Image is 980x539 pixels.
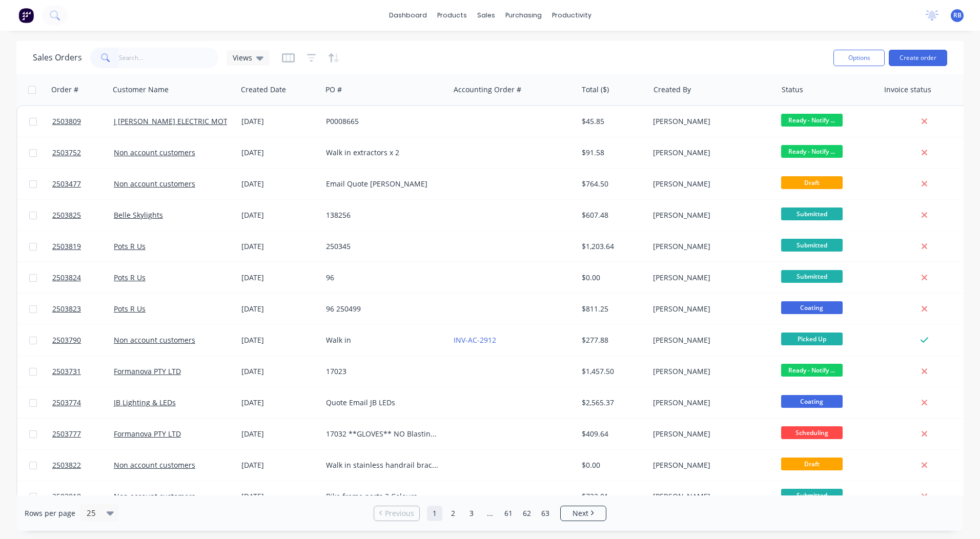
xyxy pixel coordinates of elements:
div: $45.85 [582,116,642,127]
div: Walk in [326,335,440,345]
span: Submitted [781,489,843,502]
div: [DATE] [241,210,318,220]
a: Non account customers [114,460,195,470]
a: Pots R Us [114,241,146,251]
a: Pots R Us [114,304,146,314]
div: $811.25 [582,304,642,314]
div: PO # [325,85,342,95]
a: 2503790 [52,325,114,356]
div: $2,565.37 [582,398,642,408]
div: [PERSON_NAME] [653,491,767,502]
a: 2503824 [52,262,114,293]
span: 2503774 [52,398,81,408]
a: 2503823 [52,294,114,324]
div: $1,203.64 [582,241,642,252]
a: JB Lighting & LEDs [114,398,176,407]
a: Page 3 [464,506,479,521]
a: Page 63 [538,506,553,521]
span: Submitted [781,239,843,252]
div: sales [472,8,500,23]
div: [DATE] [241,335,318,345]
div: 96 [326,273,440,283]
div: 17032 **GLOVES** NO Blasting **Dont touch with fingers** [326,429,440,439]
div: 96 250499 [326,304,440,314]
div: [DATE] [241,241,318,252]
div: $1,457.50 [582,366,642,377]
div: Walk in extractors x 2 [326,148,440,158]
a: 2503822 [52,450,114,481]
span: 2503823 [52,304,81,314]
a: Page 1 is your current page [427,506,442,521]
div: [DATE] [241,366,318,377]
div: [DATE] [241,148,318,158]
div: Email Quote [PERSON_NAME] [326,179,440,189]
div: $277.88 [582,335,642,345]
a: Formanova PTY LTD [114,429,181,439]
div: [DATE] [241,179,318,189]
span: 2503477 [52,179,81,189]
span: 2503752 [52,148,81,158]
span: 2503824 [52,273,81,283]
span: Draft [781,176,843,189]
div: [DATE] [241,116,318,127]
span: 2503731 [52,366,81,377]
div: [PERSON_NAME] [653,273,767,283]
span: 2503809 [52,116,81,127]
a: Non account customers [114,491,195,501]
div: Customer Name [113,85,169,95]
div: $0.00 [582,273,642,283]
ul: Pagination [370,506,610,521]
span: Submitted [781,208,843,220]
span: 2503819 [52,241,81,252]
a: dashboard [384,8,432,23]
span: 2503777 [52,429,81,439]
div: Created By [654,85,691,95]
a: 2503818 [52,481,114,512]
span: Ready - Notify ... [781,145,843,158]
a: Non account customers [114,148,195,157]
div: [PERSON_NAME] [653,429,767,439]
div: Quote Email JB LEDs [326,398,440,408]
div: Status [782,85,803,95]
div: [DATE] [241,429,318,439]
a: Pots R Us [114,273,146,282]
h1: Sales Orders [33,53,82,63]
a: 2503825 [52,200,114,231]
div: [DATE] [241,304,318,314]
a: Formanova PTY LTD [114,366,181,376]
a: Page 61 [501,506,516,521]
span: Draft [781,458,843,470]
button: Options [833,50,885,66]
div: $0.00 [582,460,642,470]
span: Views [233,52,252,63]
div: 250345 [326,241,440,252]
div: $607.48 [582,210,642,220]
div: $91.58 [582,148,642,158]
a: Previous page [374,508,419,519]
div: Accounting Order # [454,85,521,95]
span: Previous [385,508,414,519]
span: Scheduling [781,426,843,439]
a: 2503777 [52,419,114,449]
div: [DATE] [241,273,318,283]
a: INV-AC-2912 [454,335,496,345]
div: [DATE] [241,460,318,470]
a: J [PERSON_NAME] ELECTRIC MOTORS [114,116,242,126]
a: 2503477 [52,169,114,199]
input: Search... [119,48,219,68]
a: Next page [561,508,606,519]
a: Jump forward [482,506,498,521]
span: Ready - Notify ... [781,364,843,377]
span: Coating [781,301,843,314]
div: [PERSON_NAME] [653,179,767,189]
div: $409.64 [582,429,642,439]
span: Rows per page [25,508,75,519]
span: RB [953,11,962,20]
span: 2503822 [52,460,81,470]
a: 2503752 [52,137,114,168]
div: [PERSON_NAME] [653,398,767,408]
a: 2503819 [52,231,114,262]
div: [PERSON_NAME] [653,148,767,158]
span: 2503818 [52,491,81,502]
div: Bike frame parts 2 Colours [326,491,440,502]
